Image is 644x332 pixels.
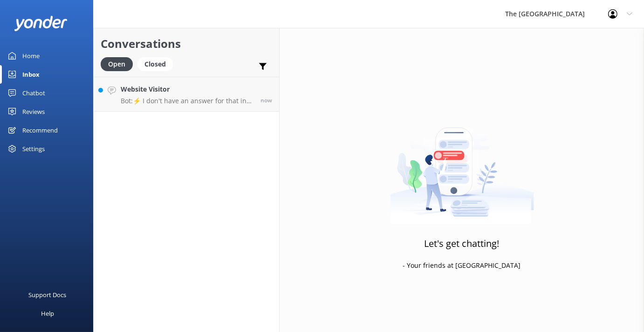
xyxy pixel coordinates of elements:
div: Help [41,304,54,323]
span: Aug 28 2025 02:16pm (UTC -10:00) Pacific/Honolulu [260,96,272,104]
p: Bot: ⚡ I don't have an answer for that in my knowledge base. Please try and rephrase your questio... [121,97,253,105]
div: Inbox [22,65,40,84]
h2: Conversations [101,35,272,53]
div: Reviews [22,102,45,121]
div: Support Docs [29,286,67,304]
p: - Your friends at [GEOGRAPHIC_DATA] [403,260,521,271]
div: Open [101,57,133,71]
img: artwork of a man stealing a conversation from at giant smartphone [390,108,534,224]
a: Website VisitorBot:⚡ I don't have an answer for that in my knowledge base. Please try and rephras... [94,77,279,112]
img: yonder-white-logo.png [14,16,68,31]
h3: Let's get chatting! [425,236,500,251]
div: Closed [137,57,173,71]
div: Home [22,46,40,65]
div: Settings [22,139,45,158]
div: Chatbot [22,84,45,102]
a: Closed [137,59,178,69]
div: Recommend [22,121,58,139]
h4: Website Visitor [121,84,253,94]
a: Open [101,59,137,69]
